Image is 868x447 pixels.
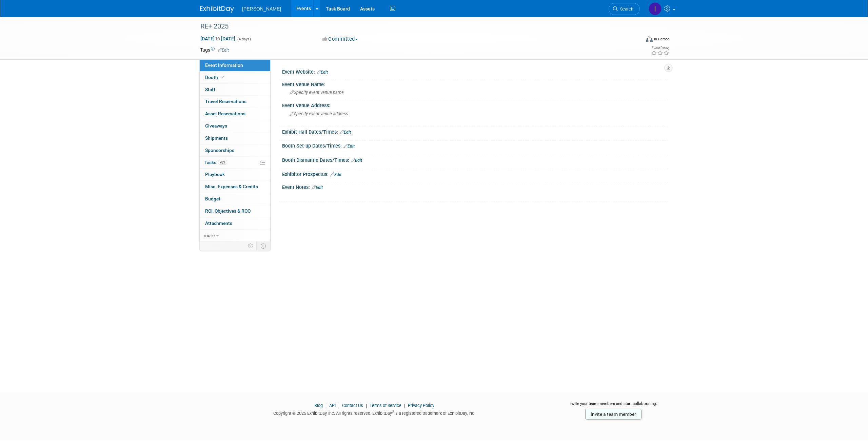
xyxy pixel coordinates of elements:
a: ROI, Objectives & ROO [200,205,270,217]
a: Edit [218,48,229,53]
a: Tasks78% [200,157,270,169]
span: Specify event venue address [290,111,348,116]
a: Staff [200,84,270,96]
span: Search [618,6,633,12]
span: | [337,403,341,408]
span: | [364,403,369,408]
a: Attachments [200,217,270,229]
span: 78% [218,160,227,165]
a: API [329,403,336,408]
div: Event Format [600,35,670,45]
span: more [204,233,215,238]
a: Edit [330,172,341,177]
a: more [200,230,270,241]
span: Budget [205,196,220,201]
span: Playbook [205,172,225,177]
span: Specify event venue name [290,90,344,95]
span: Travel Reservations [205,99,246,104]
a: Asset Reservations [200,108,270,120]
a: Edit [343,144,355,149]
a: Giveaways [200,120,270,132]
span: | [402,403,407,408]
span: Shipments [205,135,228,141]
span: [DATE] [DATE] [200,36,236,42]
span: [PERSON_NAME] [242,6,281,12]
img: ExhibitDay [200,6,234,13]
span: | [324,403,328,408]
a: Privacy Policy [408,403,434,408]
a: Invite a team member [585,409,642,420]
td: Tags [200,46,229,53]
span: Booth [205,75,226,80]
span: Attachments [205,220,232,226]
span: to [215,36,221,41]
a: Event Information [200,59,270,71]
div: Copyright © 2025 ExhibitDay, Inc. All rights reserved. ExhibitDay is a registered trademark of Ex... [200,409,549,416]
span: Staff [205,87,215,92]
a: Playbook [200,169,270,180]
a: Search [609,3,640,15]
a: Terms of Service [370,403,401,408]
img: Format-Inperson.png [646,36,653,42]
span: Tasks [204,160,227,165]
div: RE+ 2025 [198,20,630,33]
div: Event Notes: [282,182,668,191]
i: Booth reservation complete [221,75,224,79]
a: Sponsorships [200,144,270,156]
a: Edit [351,158,362,163]
div: Event Venue Address: [282,100,668,109]
span: Event Information [205,62,243,68]
span: Misc. Expenses & Credits [205,184,258,189]
span: (4 days) [237,37,251,41]
a: Blog [314,403,323,408]
div: Event Rating [651,46,669,50]
span: ROI, Objectives & ROO [205,208,251,214]
div: Invite your team members and start collaborating: [559,401,668,411]
div: Exhibit Hall Dates/Times: [282,127,668,136]
div: Exhibitor Prospectus: [282,169,668,178]
button: Committed [320,36,360,43]
a: Edit [317,70,328,75]
div: Event Website: [282,67,668,76]
a: Contact Us [342,403,363,408]
a: Budget [200,193,270,205]
div: Booth Set-up Dates/Times: [282,141,668,150]
sup: ® [392,410,394,414]
div: Booth Dismantle Dates/Times: [282,155,668,164]
div: In-Person [654,37,670,42]
div: Event Venue Name: [282,79,668,88]
a: Edit [312,185,323,190]
a: Travel Reservations [200,96,270,108]
td: Toggle Event Tabs [257,241,271,250]
span: Asset Reservations [205,111,245,116]
td: Personalize Event Tab Strip [245,241,257,250]
a: Shipments [200,132,270,144]
span: Sponsorships [205,148,234,153]
a: Misc. Expenses & Credits [200,181,270,193]
img: Isabella DeJulia [649,2,662,15]
a: Edit [340,130,351,135]
span: Giveaways [205,123,227,129]
a: Booth [200,72,270,83]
